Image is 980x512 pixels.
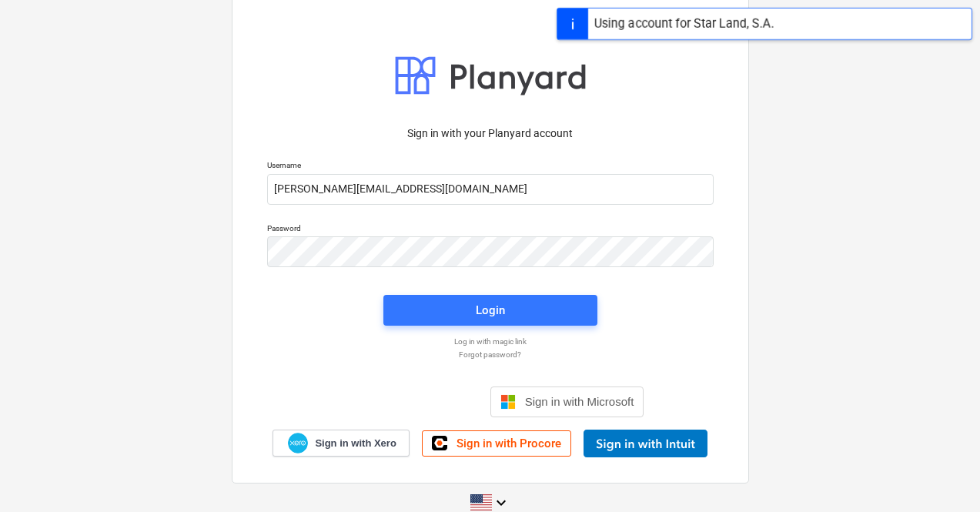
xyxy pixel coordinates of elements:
[315,437,396,450] span: Sign in with Xero
[457,437,561,450] span: Sign in with Procore
[594,15,774,33] div: Using account for Star Land, S.A.
[273,430,410,457] a: Sign in with Xero
[383,295,597,326] button: Login
[267,223,714,236] p: Password
[267,125,714,142] p: Sign in with your Planyard account
[422,430,571,457] a: Sign in with Procore
[267,160,714,173] p: Username
[525,395,634,408] span: Sign in with Microsoft
[267,174,714,205] input: Username
[259,350,721,360] a: Forgot password?
[329,385,486,419] iframe: Sign in with Google Button
[288,433,308,453] img: Xero logo
[500,394,516,410] img: Microsoft logo
[259,336,721,346] a: Log in with magic link
[476,300,505,320] div: Login
[492,494,510,512] i: keyboard_arrow_down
